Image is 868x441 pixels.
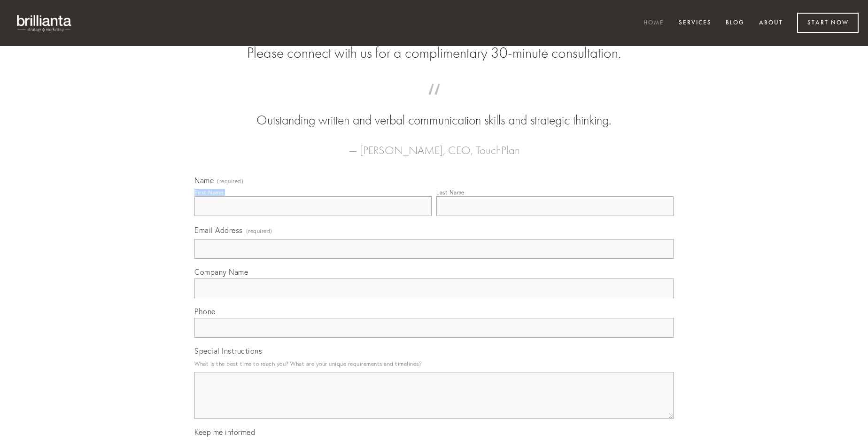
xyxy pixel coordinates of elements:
[194,346,262,356] span: Special Instructions
[209,93,659,130] blockquote: Outstanding written and verbal communication skills and strategic thinking.
[673,15,718,31] a: Services
[753,15,789,31] a: About
[194,176,214,185] span: Name
[797,13,859,33] a: Start Now
[246,224,272,237] span: (required)
[9,9,80,37] img: brillianta - research, strategy, marketing
[194,44,674,62] h2: Please connect with us for a complimentary 30-minute consultation.
[637,15,670,31] a: Home
[209,93,659,111] span: “
[194,307,216,316] span: Phone
[720,15,751,31] a: Blog
[194,267,248,277] span: Company Name
[194,225,243,235] span: Email Address
[194,189,223,196] div: First Name
[194,357,674,370] p: What is the best time to reach you? What are your unique requirements and timelines?
[209,130,659,160] figcaption: — [PERSON_NAME], CEO, TouchPlan
[217,178,243,184] span: (required)
[194,427,255,437] span: Keep me informed
[436,189,465,196] div: Last Name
